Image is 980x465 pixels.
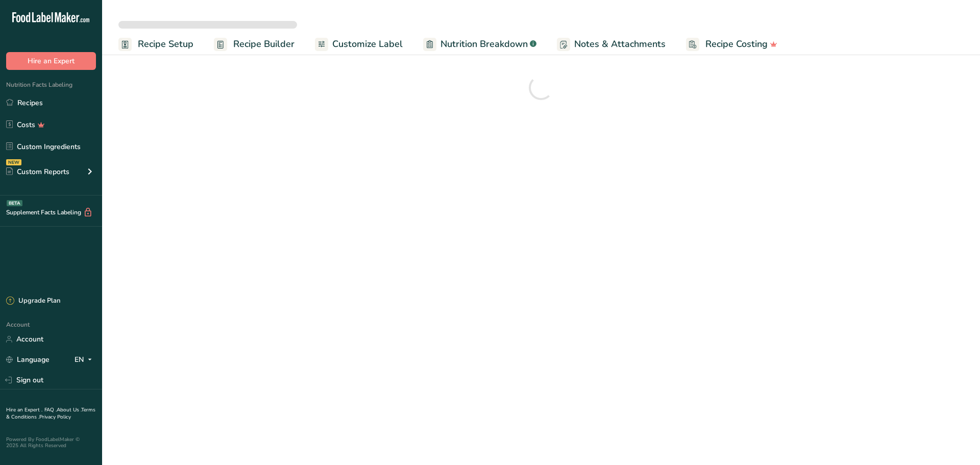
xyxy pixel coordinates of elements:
[214,33,295,56] a: Recipe Builder
[440,37,528,51] span: Nutrition Breakdown
[6,406,42,413] a: Hire an Expert .
[705,37,768,51] span: Recipe Costing
[332,37,403,51] span: Customize Label
[6,406,95,421] a: Terms & Conditions .
[6,296,60,306] div: Upgrade Plan
[233,37,295,51] span: Recipe Builder
[574,37,666,51] span: Notes & Attachments
[44,406,57,413] a: FAQ .
[138,37,193,51] span: Recipe Setup
[39,413,71,421] a: Privacy Policy
[6,159,21,165] div: NEW
[6,351,50,369] a: Language
[686,33,777,56] a: Recipe Costing
[57,406,81,413] a: About Us .
[118,33,193,56] a: Recipe Setup
[6,52,96,70] button: Hire an Expert
[423,33,536,56] a: Nutrition Breakdown
[557,33,666,56] a: Notes & Attachments
[6,166,69,177] div: Custom Reports
[6,436,96,449] div: Powered By FoodLabelMaker © 2025 All Rights Reserved
[7,200,22,206] div: BETA
[75,354,96,366] div: EN
[315,33,403,56] a: Customize Label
